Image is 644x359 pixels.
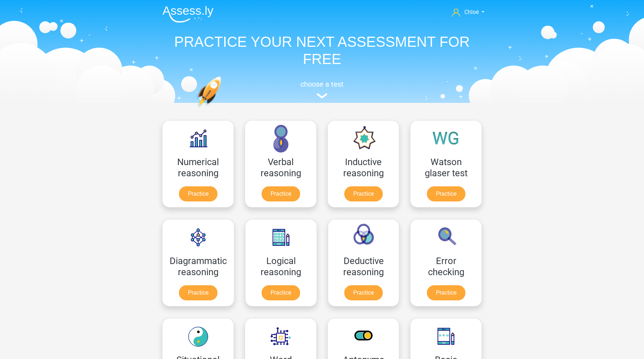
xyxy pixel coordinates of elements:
h5: choose a test [157,80,487,88]
a: Chloé [449,8,487,17]
a: Practice [427,285,465,300]
span: Chloé [464,9,479,15]
a: Practice [262,285,300,300]
a: Practice [179,285,217,300]
img: practice [196,76,249,141]
a: Practice [344,186,383,201]
img: assessment [317,93,327,99]
h1: PRACTICE YOUR NEXT ASSESSMENT FOR FREE [157,33,487,68]
a: Practice [179,186,217,201]
a: Practice [427,186,465,201]
img: Assessly [162,6,213,23]
a: choose a test [157,80,487,99]
a: Practice [344,285,383,300]
a: Practice [262,186,300,201]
